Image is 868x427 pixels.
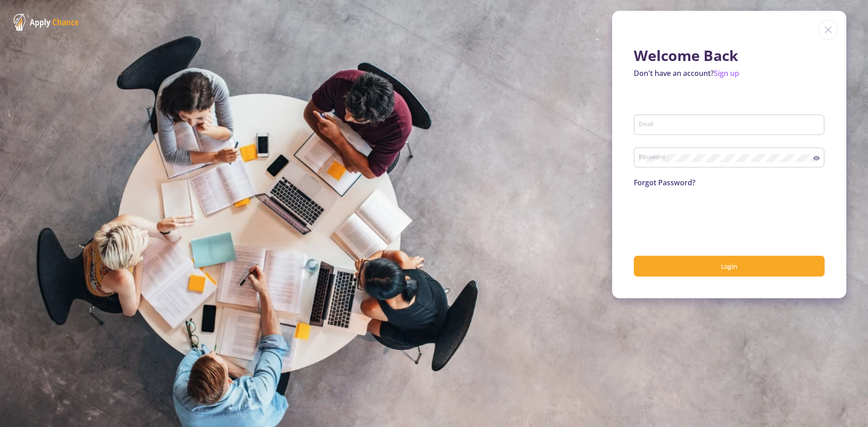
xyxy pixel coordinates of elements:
iframe: reCAPTCHA [634,199,771,234]
span: Login [721,262,737,271]
button: Login [634,256,825,277]
a: Sign up [714,68,739,78]
img: ApplyChance Logo [14,14,79,31]
h1: Welcome Back [634,47,825,64]
p: Don't have an account? [634,68,825,79]
a: Forgot Password? [634,178,695,188]
img: close icon [818,20,838,40]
